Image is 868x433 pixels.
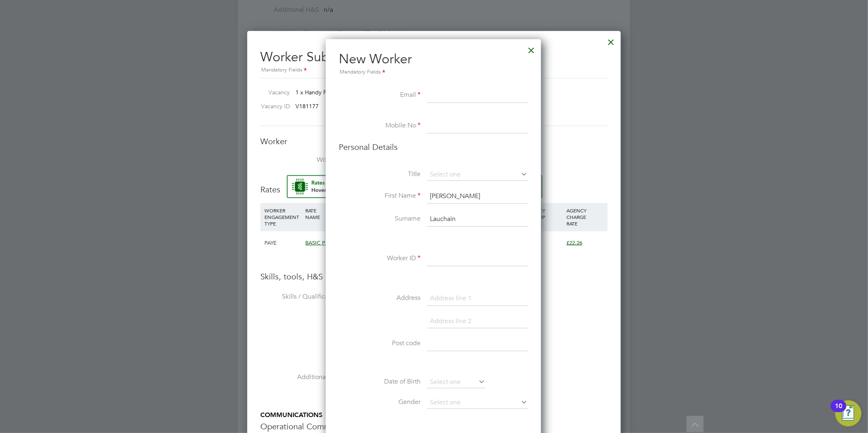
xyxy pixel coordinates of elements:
[339,121,421,130] label: Mobile No
[427,376,485,388] input: Select one
[566,239,582,246] span: £22.26
[304,203,358,224] div: RATE NAME
[260,136,608,147] h3: Worker
[564,203,606,231] div: AGENCY CHARGE RATE
[339,91,421,99] label: Email
[427,169,528,181] input: Select one
[306,239,336,246] span: BASIC PAYE
[835,406,842,417] div: 10
[295,103,319,110] span: V181177
[339,170,421,179] label: Title
[339,254,421,263] label: Worker ID
[339,192,421,200] label: First Name
[260,373,342,382] label: Additional H&S
[257,89,290,96] label: Vacancy
[260,292,342,301] label: Skills / Qualifications
[260,156,342,164] label: Worker
[257,103,290,110] label: Vacancy ID
[260,411,608,420] h5: COMMUNICATIONS
[260,333,342,341] label: Tools
[260,175,608,195] h3: Rates
[262,231,304,255] div: PAYE
[260,66,608,75] div: Mandatory Fields
[339,51,528,77] h2: New Worker
[260,271,608,282] h3: Skills, tools, H&S
[295,89,364,96] span: 1 x Handy Person (Zone 7)
[427,397,528,409] input: Select one
[835,400,861,426] button: Open Resource Center, 10 new notifications
[339,68,528,77] div: Mandatory Fields
[427,314,528,329] input: Address line 2
[427,291,528,306] input: Address line 1
[339,377,421,386] label: Date of Birth
[339,294,421,302] label: Address
[260,421,608,432] h3: Operational Communications
[523,203,564,224] div: AGENCY MARKUP
[287,175,542,198] button: Rate Assistant
[339,214,421,223] label: Surname
[339,339,421,348] label: Post code
[339,142,528,152] h3: Personal Details
[262,203,304,231] div: WORKER ENGAGEMENT TYPE
[339,398,421,406] label: Gender
[260,42,608,75] h2: Worker Submission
